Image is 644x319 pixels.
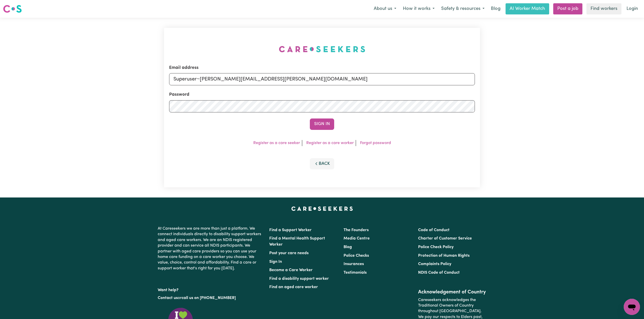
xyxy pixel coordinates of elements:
[623,3,641,14] a: Login
[169,91,189,98] label: Password
[269,277,329,281] a: Find a disability support worker
[418,271,460,275] a: NDIS Code of Conduct
[586,3,621,14] a: Find workers
[253,141,300,145] a: Register as a care seeker
[400,4,438,14] button: How it works
[344,254,369,258] a: Police Checks
[370,4,400,14] button: About us
[624,299,640,315] iframe: Button to launch messaging window
[169,65,199,71] label: Email address
[269,285,318,289] a: Find an aged care worker
[344,271,367,275] a: Testimonials
[506,3,549,14] a: AI Worker Match
[418,289,486,295] h2: Acknowledgement of Country
[158,293,263,303] p: or
[344,228,369,232] a: The Founders
[310,118,334,130] button: Sign In
[269,260,282,264] a: Sign In
[418,245,454,249] a: Police Check Policy
[344,236,370,241] a: Media Centre
[269,236,325,247] a: Find a Mental Health Support Worker
[418,228,450,232] a: Code of Conduct
[488,3,504,14] a: Blog
[3,4,22,13] img: Careseekers logo
[169,73,475,85] input: Email address
[182,296,236,300] a: call us on [PHONE_NUMBER]
[418,254,470,258] a: Protection of Human Rights
[418,262,451,266] a: Complaints Policy
[158,224,263,273] p: At Careseekers we are more than just a platform. We connect individuals directly to disability su...
[291,207,353,211] a: Careseekers home page
[3,3,22,15] a: Careseekers logo
[438,4,488,14] button: Safety & resources
[360,141,391,145] a: Forgot password
[306,141,354,145] a: Register as a care worker
[158,285,263,293] p: Want help?
[269,228,312,232] a: Find a Support Worker
[344,262,364,266] a: Insurances
[269,251,309,255] a: Post your care needs
[269,268,313,272] a: Become a Care Worker
[418,236,472,241] a: Charter of Customer Service
[553,3,582,14] a: Post a job
[158,296,178,300] a: Contact us
[344,245,352,249] a: Blog
[310,158,334,169] button: Back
